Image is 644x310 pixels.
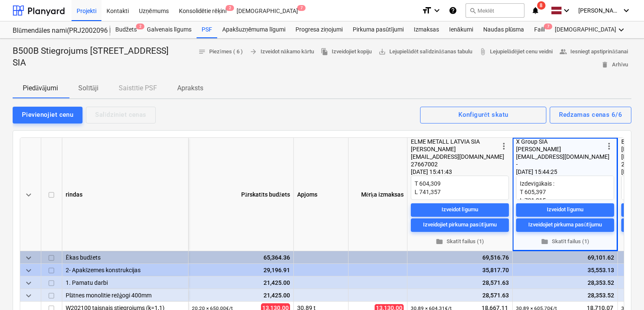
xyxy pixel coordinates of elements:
[411,153,504,160] span: [EMAIL_ADDRESS][DOMAIN_NAME]
[516,251,614,264] div: 69,101.62
[458,109,508,120] div: Konfigurēt skatu
[197,21,217,38] a: PSF
[13,26,100,35] div: Blūmendāles nami(PRJ2002096 Prūšu 3 kārta) - 2601984
[321,48,328,55] span: file_copy
[423,220,497,230] div: Izveidojiet pirkuma pasūtījumu
[411,203,509,216] button: Izveidot līgumu
[66,276,185,289] div: 1. Pamatu darbi
[24,291,34,301] span: keyboard_arrow_down
[348,21,409,38] div: Pirkuma pasūtījumi
[250,48,257,55] span: arrow_forward
[414,236,506,246] span: Skatīt failus (1)
[246,45,317,58] button: Izveidot nākamo kārtu
[541,237,548,245] span: folder
[78,83,98,93] p: Solītāji
[411,251,509,264] div: 69,516.76
[598,58,631,71] button: Arhīvu
[559,109,622,120] div: Redzamas cenas 6/6
[110,21,142,38] div: Budžets
[411,176,509,200] textarea: T 604,309 L 741,357
[411,160,499,168] div: 27667002
[411,145,499,153] div: [PERSON_NAME]
[317,45,375,58] button: Izveidojiet kopiju
[442,205,478,215] div: Izveidot līgumu
[516,160,604,168] div: -
[66,264,185,276] div: 2- Apakšzemes konstrukcijas
[177,83,203,93] p: Apraksts
[192,276,290,289] div: 21,425.00
[436,237,443,245] span: folder
[226,5,234,11] span: 2
[529,21,550,38] div: Faili
[516,203,614,216] button: Izveidot līgumu
[192,289,290,302] div: 21,425.00
[192,251,290,264] div: 65,364.36
[528,220,602,230] div: Izveidojiet pirkuma pasūtījumu
[66,251,185,263] div: Ēkas budžets
[198,47,243,57] span: Piezīmes ( 6 )
[478,21,530,38] a: Naudas plūsma
[192,264,290,276] div: 29,196.91
[601,61,609,68] span: delete
[321,47,372,57] span: Izveidojiet kopiju
[479,48,487,55] span: attach_file
[411,168,509,176] div: [DATE] 15:41:43
[559,47,628,57] span: Iesniegt apstiprināšanai
[198,48,206,55] span: notes
[23,83,58,93] p: Piedāvājumi
[544,24,552,29] span: 7
[195,45,246,58] button: Piezīmes ( 6 )
[516,264,614,276] div: 35,553.13
[476,45,556,58] a: Lejupielādējiet cenu veidni
[516,276,614,289] div: 28,353.52
[250,47,314,57] span: Izveidot nākamo kārtu
[136,24,144,29] span: 2
[411,264,509,276] div: 35,817.70
[24,190,34,200] span: keyboard_arrow_down
[24,253,34,263] span: keyboard_arrow_down
[516,289,614,302] div: 28,353.52
[189,138,294,251] div: Pārskatīts budžets
[479,47,553,57] span: Lejupielādējiet cenu veidni
[516,153,609,160] span: [EMAIL_ADDRESS][DOMAIN_NAME]
[217,21,290,38] a: Apakšuzņēmuma līgumi
[516,235,614,248] button: Skatīt failus (1)
[62,138,189,251] div: rindas
[516,138,604,145] div: X Group SIA
[420,107,546,123] button: Konfigurēt skatu
[616,25,626,35] i: keyboard_arrow_down
[547,205,583,215] div: Izveidot līgumu
[516,145,604,153] div: [PERSON_NAME]
[378,48,386,55] span: save_alt
[66,289,185,301] div: Plātnes monolītie režģogi 400mm
[378,47,472,57] span: Lejupielādēt salīdzināšanas tabulu
[516,176,614,200] textarea: Izdevīgākais : T 605,397 L 721,815
[409,21,444,38] a: Izmaksas
[294,138,349,251] div: Apjoms
[559,48,567,55] span: people_alt
[411,289,509,302] div: 28,571.63
[411,138,499,145] div: ELME METALL LATVIA SIA
[142,21,197,38] a: Galvenais līgums
[550,21,631,38] div: [DEMOGRAPHIC_DATA]
[297,5,306,11] span: 7
[499,141,509,151] span: more_vert
[375,45,476,58] a: Lejupielādēt salīdzināšanas tabulu
[110,21,142,38] a: Budžets2
[290,21,348,38] a: Progresa ziņojumi
[550,107,631,123] button: Redzamas cenas 6/6
[13,107,82,123] button: Pievienojiet cenu
[444,21,478,38] a: Ienākumi
[604,141,614,151] span: more_vert
[24,278,34,288] span: keyboard_arrow_down
[519,236,611,246] span: Skatīt failus (1)
[516,168,614,176] div: [DATE] 15:44:25
[13,45,178,69] p: B500B Stiegrojums [STREET_ADDRESS] SIA
[516,218,614,231] button: Izveidojiet pirkuma pasūtījumu
[601,60,628,70] span: Arhīvu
